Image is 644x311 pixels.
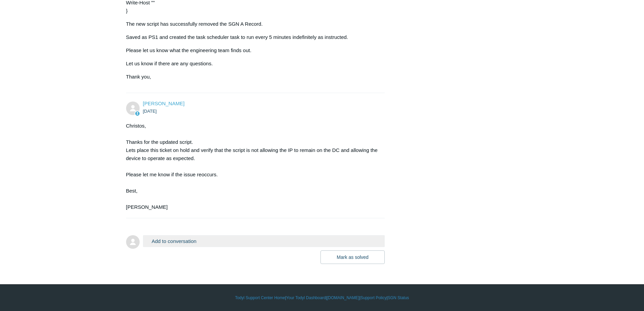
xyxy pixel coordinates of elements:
a: [PERSON_NAME] [143,101,185,106]
a: SGN Status [388,295,409,301]
p: Please let us know what the engineering team finds out. [126,46,378,54]
p: The new script has successfully removed the SGN A Record. [126,20,378,28]
a: [DOMAIN_NAME] [327,295,359,301]
button: Add to conversation [143,235,385,247]
button: Mark as solved [320,250,385,264]
a: Support Policy [360,295,386,301]
a: Your Todyl Dashboard [286,295,326,301]
p: Saved as PS1 and created the task scheduler task to run every 5 minutes indefinitely as instructed. [126,33,378,41]
time: 08/28/2025, 16:08 [143,109,157,114]
span: Kris Haire [143,101,185,106]
a: Todyl Support Center Home [235,295,285,301]
p: Thank you, [126,73,378,81]
p: Let us know if there are any questions. [126,60,378,68]
div: Christos, Thanks for the updated script. Lets place this ticket on hold and verify that the scrip... [126,122,378,211]
div: | | | | [126,295,518,301]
